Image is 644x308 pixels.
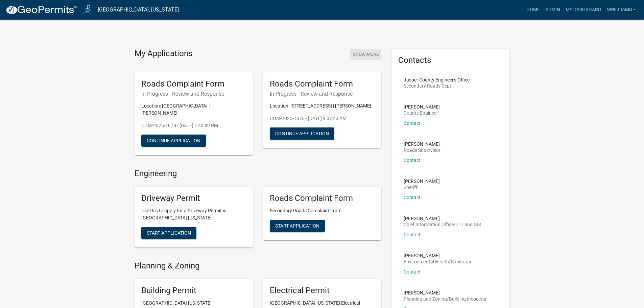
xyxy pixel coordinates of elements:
a: Contact [404,120,421,126]
a: nwilliams [604,3,639,16]
p: Environmental Health/Sanitarian [404,259,473,264]
p: Location: [GEOGRAPHIC_DATA] | [PERSON_NAME] [141,102,246,117]
p: County Engineer [404,111,440,115]
p: [PERSON_NAME] [404,142,440,146]
p: [PERSON_NAME] [404,216,481,221]
button: Show More [350,49,381,60]
a: My Dashboard [563,3,604,16]
h5: Electrical Permit [270,286,375,295]
p: [PERSON_NAME] [404,179,440,184]
h4: Engineering [135,169,381,179]
p: Roads Supervisor [404,148,440,152]
a: Contact [404,158,421,163]
a: Home [524,3,543,16]
h5: Roads Complaint Form [270,79,375,89]
h6: In Progress - Review and Response [141,91,246,97]
p: [PERSON_NAME] [404,104,440,109]
img: Jasper County, Iowa [83,5,92,14]
p: COM-2025-1078 - [DATE] 1:43:49 PM [141,122,246,129]
a: Contact [404,195,421,200]
p: Planning and Zoning/Building Inspector [404,297,487,301]
h5: Roads Complaint Form [270,193,375,203]
span: Start Application [275,223,319,229]
a: [GEOGRAPHIC_DATA], [US_STATE] [98,4,179,16]
a: Contact [404,269,421,275]
h5: Roads Complaint Form [141,79,246,89]
p: [PERSON_NAME] [404,290,487,295]
p: Sheriff [404,185,440,190]
button: Continue Application [141,135,206,147]
p: COM-2025-1076 - [DATE] 9:07:43 AM [270,115,375,122]
h6: In Progress - Review and Response [270,91,375,97]
button: Continue Application [270,127,334,140]
h4: My Applications [135,49,192,59]
p: Secondary Roads Dept [404,84,470,88]
h5: Contacts [398,55,503,65]
p: Chief Information Officer / IT and GIS [404,222,481,227]
button: Start Application [270,220,325,232]
a: Admin [543,3,563,16]
p: Location: [STREET_ADDRESS] | [PERSON_NAME] [270,102,375,110]
p: Jasper County Engineer's Office [404,77,470,82]
p: [PERSON_NAME] [404,253,473,258]
p: Use this to apply for a Driveway Permit in [GEOGRAPHIC_DATA] [US_STATE] [141,207,246,221]
h4: Planning & Zoning [135,261,381,271]
span: Start Application [147,230,191,236]
button: Start Application [141,227,196,239]
p: Secondary Roads Complaint Form [270,207,375,214]
a: Contact [404,232,421,237]
h5: Driveway Permit [141,193,246,203]
h5: Building Permit [141,286,246,295]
